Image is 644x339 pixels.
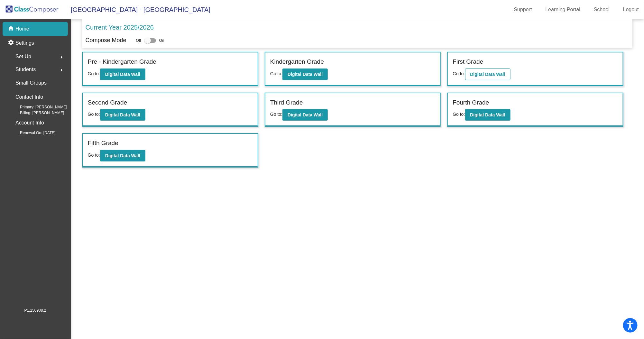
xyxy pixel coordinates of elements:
button: Digital Data Wall [465,109,511,121]
label: Third Grade [270,98,303,107]
p: Small Groups [15,78,47,87]
mat-icon: arrow_right [58,66,65,74]
b: Digital Data Wall [105,72,140,77]
span: [GEOGRAPHIC_DATA] - [GEOGRAPHIC_DATA] [64,5,210,15]
mat-icon: settings [8,39,15,47]
span: Off [136,38,141,43]
p: Home [15,25,29,33]
label: Fourth Grade [453,98,489,107]
span: Go to: [88,112,100,117]
label: Pre - Kindergarten Grade [88,57,156,67]
span: Go to: [270,71,282,76]
label: Kindergarten Grade [270,57,324,67]
span: Students [15,65,36,74]
a: School [589,5,615,15]
label: Second Grade [88,98,127,107]
b: Digital Data Wall [470,72,505,77]
p: Compose Mode [86,36,126,45]
span: Go to: [88,71,100,76]
button: Digital Data Wall [282,109,328,121]
button: Digital Data Wall [100,69,145,80]
a: Learning Portal [540,5,586,15]
button: Digital Data Wall [100,150,145,161]
label: Fifth Grade [88,139,118,148]
button: Digital Data Wall [465,69,511,80]
span: Go to: [453,71,465,76]
b: Digital Data Wall [288,72,323,77]
span: Primary: [PERSON_NAME] [10,104,67,110]
a: Support [509,5,537,15]
p: Settings [15,39,34,47]
label: First Grade [453,57,483,67]
button: Digital Data Wall [282,69,328,80]
span: Billing: [PERSON_NAME] [10,110,64,116]
b: Digital Data Wall [105,112,140,117]
p: Current Year 2025/2026 [86,23,154,32]
span: Renewal On: [DATE] [10,130,55,136]
span: Set Up [15,52,31,61]
p: Account Info [15,118,44,127]
b: Digital Data Wall [288,112,323,117]
span: Go to: [270,112,282,117]
span: Go to: [88,152,100,158]
p: Contact Info [15,93,43,102]
a: Logout [618,5,644,15]
b: Digital Data Wall [105,153,140,158]
b: Digital Data Wall [470,112,505,117]
mat-icon: home [8,25,15,33]
span: On [159,38,164,43]
span: Go to: [453,112,465,117]
mat-icon: arrow_right [58,53,65,61]
button: Digital Data Wall [100,109,145,121]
